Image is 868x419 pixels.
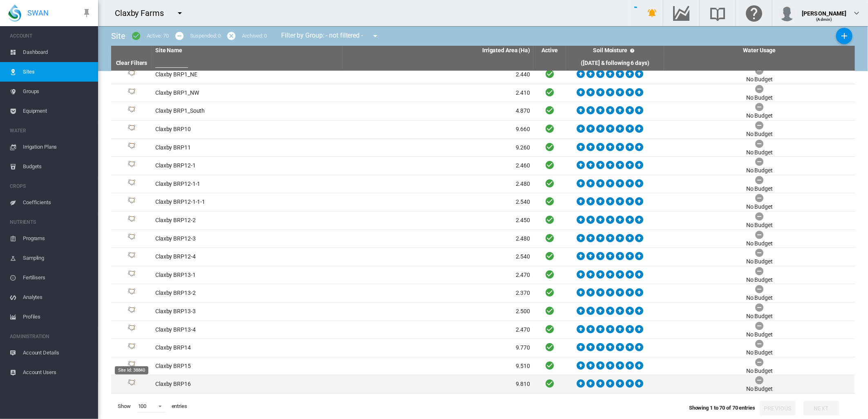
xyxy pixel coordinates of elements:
[10,330,92,343] span: ADMINISTRATION
[671,8,691,18] md-icon: Go to the Data Hub
[111,120,855,139] tr: Site Id: 38809 Claxby BRP10 9.660 No Budget
[152,284,343,302] td: Claxby BRP13-2
[343,212,534,230] td: 2.450
[152,375,343,393] td: Claxby BRP16
[115,366,149,374] md-tooltip: Site Id: 38840
[343,102,534,120] td: 4.870
[111,230,855,248] tr: Site Id: 38820 Claxby BRP12-3 2.480 No Budget
[23,82,92,101] span: Groups
[836,28,852,44] button: Add New Site, define start date
[746,112,773,120] div: No Budget
[23,288,92,307] span: Analytes
[343,339,534,357] td: 9.770
[168,399,190,413] span: entries
[152,46,343,56] th: Site Name
[746,349,773,357] div: No Budget
[190,32,221,40] div: Suspended: 0
[152,120,343,138] td: Claxby BRP10
[152,357,343,375] td: Claxby BRP15
[152,84,343,102] td: Claxby BRP1_NW
[152,66,343,84] td: Claxby BRP1_NE
[746,276,773,284] div: No Budget
[23,137,92,157] span: Irrigation Plans
[152,139,343,157] td: Claxby BRP11
[152,303,343,321] td: Claxby BRP13-3
[152,157,343,175] td: Claxby BRP12-1
[746,167,773,175] div: No Budget
[343,321,534,339] td: 2.470
[127,343,136,353] img: 1.svg
[127,125,136,134] img: 1.svg
[27,8,49,18] span: SWAN
[367,28,383,44] button: icon-menu-down
[23,268,92,288] span: Fertilisers
[644,5,660,21] button: icon-bell-ring
[114,161,149,171] div: Site Id: 38816
[802,6,847,14] div: [PERSON_NAME]
[23,101,92,121] span: Equipment
[114,288,149,298] div: Site Id: 38828
[152,175,343,193] td: Claxby BRP12-1-1
[172,5,188,21] button: icon-menu-down
[114,70,149,80] div: Site Id: 38771
[152,230,343,248] td: Claxby BRP12-3
[23,363,92,382] span: Account Users
[111,139,855,157] tr: Site Id: 38806 Claxby BRP11 9.260 No Budget
[114,270,149,280] div: Site Id: 38823
[343,84,534,102] td: 2.410
[746,130,773,138] div: No Budget
[343,357,534,375] td: 9.510
[343,120,534,138] td: 9.660
[114,252,149,262] div: Site Id: 38821
[23,157,92,176] span: Budgets
[111,375,855,394] tr: Site Id: 38840 Claxby BRP16 9.810 No Budget
[127,143,136,152] img: 1.svg
[760,401,796,416] button: Previous
[111,212,855,230] tr: Site Id: 38811 Claxby BRP12-2 2.450 No Budget
[343,157,534,175] td: 2.460
[566,56,664,71] th: ([DATE] & following 6 days)
[746,76,773,84] div: No Budget
[111,284,855,303] tr: Site Id: 38828 Claxby BRP13-2 2.370 No Budget
[127,379,136,389] img: 1.svg
[127,197,136,207] img: 1.svg
[82,8,92,18] md-icon: icon-pin
[566,46,664,56] th: Soil Moisture
[10,216,92,229] span: NUTRIENTS
[343,266,534,284] td: 2.470
[127,179,136,189] img: 1.svg
[127,106,136,116] img: 1.svg
[111,321,855,339] tr: Site Id: 38831 Claxby BRP13-4 2.470 No Budget
[343,303,534,321] td: 2.500
[746,385,773,393] div: No Budget
[111,193,855,212] tr: Site Id: 38818 Claxby BRP12-1-1-1 2.540 No Budget
[152,321,343,339] td: Claxby BRP13-4
[127,325,136,334] img: 1.svg
[111,175,855,194] tr: Site Id: 38819 Claxby BRP12-1-1 2.480 No Budget
[127,70,136,80] img: 1.svg
[111,357,855,376] tr: Site Id: 38845 Claxby BRP15 9.510 No Budget
[8,4,21,22] img: SWAN-Landscape-Logo-Colour-drop.png
[343,175,534,193] td: 2.480
[664,46,855,56] th: Water Usage
[23,248,92,268] span: Sampling
[746,331,773,339] div: No Budget
[779,5,795,21] img: profile.jpg
[114,179,149,189] div: Site Id: 38819
[744,8,764,18] md-icon: Click here for help
[23,229,92,248] span: Programs
[111,339,855,357] tr: Site Id: 38832 Claxby BRP14 9.770 No Budget
[343,46,534,56] th: Irrigated Area (Ha)
[689,405,755,411] span: Showing 1 to 70 of 70 entries
[746,221,773,230] div: No Budget
[127,361,136,371] img: 1.svg
[226,31,236,41] md-icon: icon-cancel
[114,361,149,371] div: Site Id: 38845
[343,375,534,393] td: 9.810
[114,88,149,98] div: Site Id: 38773
[23,193,92,212] span: Coefficients
[127,161,136,171] img: 1.svg
[817,17,832,22] span: (Admin)
[174,31,184,41] md-icon: icon-minus-circle
[111,84,855,103] tr: Site Id: 38773 Claxby BRP1_NW 2.410 No Budget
